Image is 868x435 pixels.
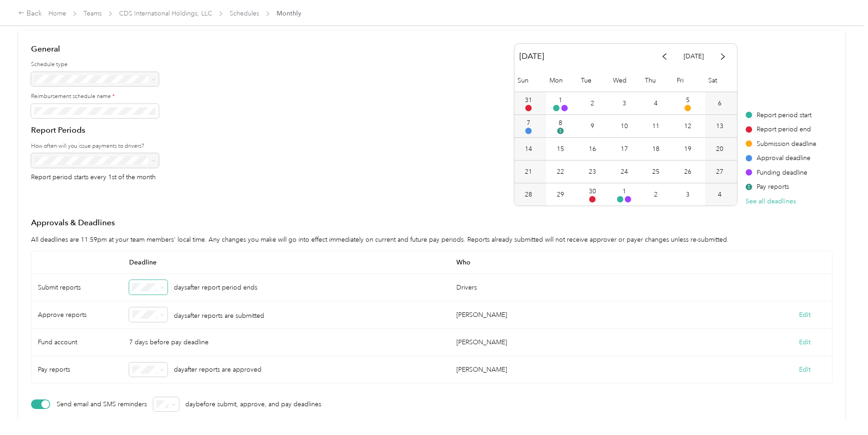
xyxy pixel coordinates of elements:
div: Approval deadline [746,153,817,163]
div: Submission deadline [746,139,817,149]
div: [PERSON_NAME] [456,337,507,347]
div: Report period end [746,124,817,134]
button: See all deadlines [746,197,796,206]
p: day before submit, approve, and pay deadlines [185,399,321,409]
div: 5 [686,95,690,105]
div: Sun [514,69,546,92]
div: 7 [527,118,530,128]
div: Fri [674,69,706,92]
div: 18 [652,144,659,154]
span: Who [450,251,777,274]
span: Deadline [123,251,450,274]
div: 2 [591,98,594,108]
a: Teams [84,10,102,17]
div: 20 [716,144,723,154]
label: Schedule type [31,61,159,69]
div: Report period start [746,110,817,120]
div: 21 [525,167,532,176]
div: [PERSON_NAME] [456,365,507,374]
div: 2 [654,190,658,199]
div: Submit reports [31,274,123,301]
div: 19 [684,144,691,154]
div: Mon [546,69,578,92]
div: 4 [654,98,658,108]
p: Report period starts every 1st of the month [31,174,159,181]
div: [PERSON_NAME] [456,310,507,320]
div: Thu [642,69,674,92]
div: 10 [621,121,628,131]
a: Home [48,10,66,17]
span: $ [746,184,752,190]
p: day after reports are approved [174,365,261,374]
div: 14 [525,144,532,154]
div: 17 [621,144,628,154]
div: 1 [622,186,626,196]
div: 9 [591,121,594,131]
p: days after reports are submitted [174,309,264,321]
a: CDS International Holdings, LLC [119,10,212,17]
div: 3 [622,98,626,108]
h4: General [31,43,159,55]
button: Edit [799,337,810,347]
div: Funding deadline [746,168,817,177]
h4: Approvals & Deadlines [31,217,832,228]
button: Edit [799,365,810,374]
div: Fund account [31,329,123,356]
div: Sat [705,69,737,92]
label: How often will you issue payments to drivers? [31,142,159,150]
div: 16 [589,144,596,154]
h4: Report Periods [31,124,159,136]
div: 6 [718,98,722,108]
div: 13 [716,121,723,131]
div: 12 [684,121,691,131]
div: 30 [589,186,596,196]
p: All deadlines are 11:59pm at your team members' local time. Any changes you make will go into eff... [31,235,832,244]
div: 25 [652,167,659,176]
div: 1 [559,95,562,105]
button: [DATE] [677,48,710,64]
div: Approve reports [31,301,123,329]
label: Reimbursement schedule name [31,93,159,101]
button: Edit [799,310,810,320]
div: 3 [686,190,690,199]
div: Tue [578,69,610,92]
div: 23 [589,167,596,176]
div: 4 [718,190,722,199]
div: Pay reports [746,182,817,192]
div: 31 [525,95,532,105]
div: Drivers [450,274,832,301]
div: 15 [557,144,564,154]
div: Wed [610,69,642,92]
div: 8 [559,118,562,128]
span: [DATE] [519,48,544,64]
iframe: Everlance-gr Chat Button Frame [817,384,868,435]
div: Pay reports [31,356,123,383]
div: 7 days before pay deadline [123,329,450,356]
span: $ [557,128,564,134]
p: days after report period ends [174,283,257,292]
span: Monthly [277,9,301,18]
div: 11 [652,121,659,131]
div: 22 [557,167,564,176]
div: 26 [684,167,691,176]
div: 29 [557,190,564,199]
p: Send email and SMS reminders [57,395,147,414]
div: 27 [716,167,723,176]
div: 24 [621,167,628,176]
div: 28 [525,190,532,199]
div: Back [18,8,42,19]
a: Schedules [230,10,259,17]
